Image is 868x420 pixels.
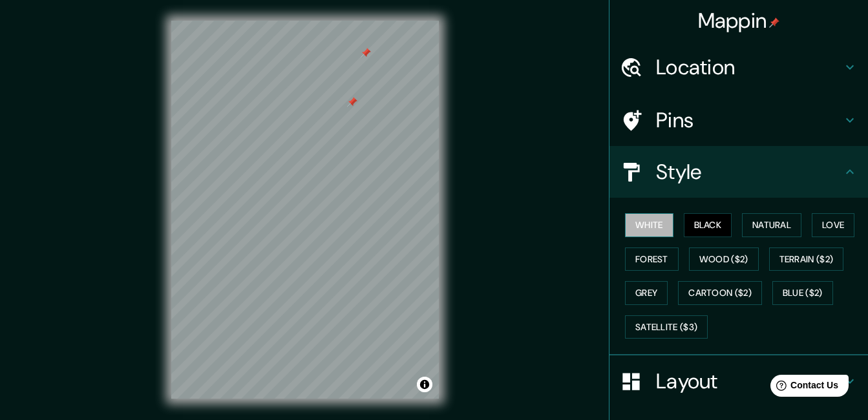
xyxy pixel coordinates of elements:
button: White [625,213,673,237]
h4: Location [656,54,842,80]
h4: Mappin [698,8,780,34]
canvas: Map [171,21,439,399]
button: Black [684,213,732,237]
div: Layout [609,355,868,407]
button: Cartoon ($2) [678,281,762,305]
iframe: Help widget launcher [753,370,854,406]
h4: Style [656,159,842,185]
div: Location [609,41,868,93]
h4: Pins [656,107,842,133]
button: Grey [625,281,668,305]
button: Blue ($2) [772,281,833,305]
button: Natural [742,213,801,237]
div: Pins [609,94,868,146]
h4: Layout [656,368,842,394]
button: Forest [625,247,679,271]
img: pin-icon.png [769,17,779,28]
div: Style [609,146,868,198]
button: Toggle attribution [417,377,432,392]
button: Satellite ($3) [625,315,708,339]
button: Terrain ($2) [769,247,844,271]
button: Love [812,213,854,237]
button: Wood ($2) [689,247,759,271]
